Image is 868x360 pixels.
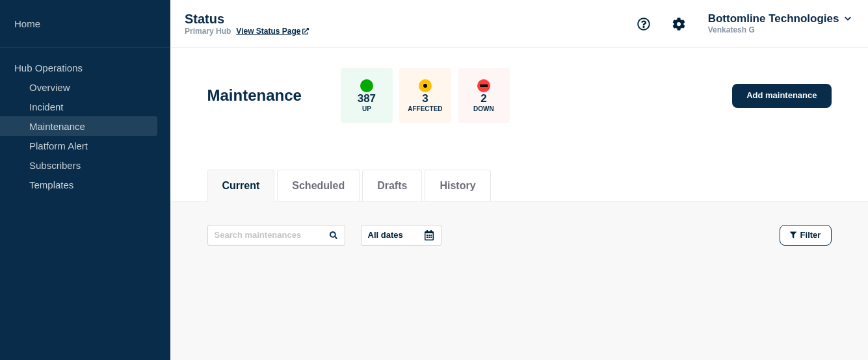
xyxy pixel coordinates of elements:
[292,180,345,192] button: Scheduled
[665,10,692,38] button: Account settings
[368,230,403,240] p: All dates
[185,12,445,27] p: Status
[419,79,432,92] div: affected
[705,12,854,25] button: Bottomline Technologies
[480,92,486,105] p: 2
[422,92,428,105] p: 3
[222,180,260,192] button: Current
[440,180,475,192] button: History
[185,27,231,36] p: Primary Hub
[408,105,442,112] p: Affected
[360,79,373,92] div: up
[362,105,371,112] p: Up
[705,25,841,34] p: Venkatesh G
[630,10,657,38] button: Support
[207,225,345,246] input: Search maintenances
[236,27,308,36] a: View Status Page
[477,79,490,92] div: down
[207,86,302,105] h1: Maintenance
[732,84,831,108] a: Add maintenance
[800,230,821,240] span: Filter
[780,225,832,246] button: Filter
[358,92,376,105] p: 387
[361,225,441,246] button: All dates
[377,180,407,192] button: Drafts
[473,105,494,112] p: Down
